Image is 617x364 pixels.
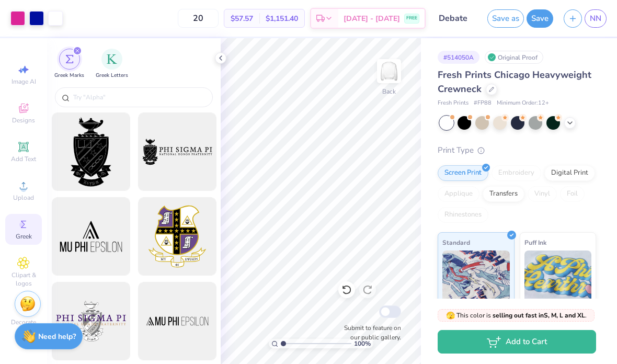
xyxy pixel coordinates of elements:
span: Minimum Order: 12 + [497,99,549,108]
span: $1,151.40 [266,13,298,24]
img: Back [379,61,399,82]
span: FREE [406,15,417,22]
div: Screen Print [438,165,488,181]
span: Clipart & logos [5,271,42,288]
div: # 514050A [438,51,479,64]
span: Fresh Prints [438,99,469,108]
button: filter button [54,49,84,79]
span: NN [590,13,601,25]
button: filter button [96,49,128,79]
input: – – [178,9,219,28]
span: 100 % [354,339,371,348]
span: Greek Letters [96,72,128,79]
span: $57.57 [231,13,253,24]
div: Foil [560,186,585,202]
div: Vinyl [528,186,557,202]
div: Original Proof [485,51,543,64]
span: Add Text [11,155,36,163]
img: Puff Ink [524,251,592,303]
div: Applique [438,186,479,202]
span: Greek [16,232,32,241]
div: Back [382,87,396,96]
span: Standard [442,237,470,248]
div: filter for Greek Letters [96,49,128,79]
span: Image AI [12,77,36,86]
img: Greek Letters Image [107,54,117,64]
input: Try "Alpha" [72,92,206,103]
img: Greek Marks Image [65,55,74,63]
a: NN [585,9,607,28]
span: Fresh Prints Chicago Heavyweight Crewneck [438,69,591,95]
strong: Need help? [38,332,76,342]
span: Decorate [11,318,36,326]
div: Digital Print [544,165,595,181]
div: filter for Greek Marks [54,49,84,79]
button: Save as [487,9,524,28]
span: 🫣 [446,311,455,321]
div: Embroidery [492,165,541,181]
span: Designs [12,116,35,124]
div: Print Type [438,144,596,156]
div: Rhinestones [438,207,488,223]
button: Save [527,9,553,28]
img: Standard [442,251,510,303]
span: This color is . [446,311,587,320]
span: # FP88 [474,99,492,108]
strong: selling out fast in S, M, L and XL [493,311,585,320]
span: [DATE] - [DATE] [344,13,400,24]
span: Greek Marks [54,72,84,79]
span: Upload [13,194,34,202]
input: Untitled Design [431,8,482,29]
button: Add to Cart [438,330,596,354]
span: Puff Ink [524,237,546,248]
div: Transfers [483,186,524,202]
label: Submit to feature on our public gallery. [338,323,401,342]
